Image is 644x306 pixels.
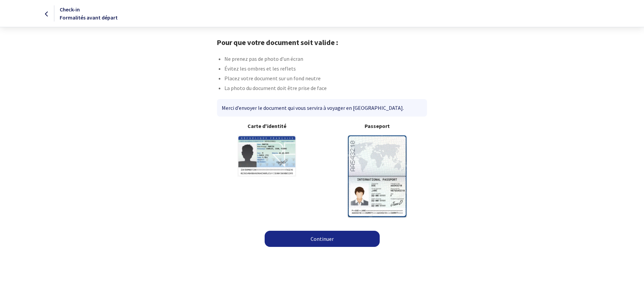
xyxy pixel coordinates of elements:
a: Continuer [265,231,380,247]
b: Carte d'identité [217,122,317,130]
li: Évitez les ombres et les reflets [224,64,427,74]
li: Ne prenez pas de photo d’un écran [224,55,427,64]
span: Check-in Formalités avant départ [60,6,118,21]
li: Placez votre document sur un fond neutre [224,74,427,84]
div: Merci d’envoyer le document qui vous servira à voyager en [GEOGRAPHIC_DATA]. [217,99,427,117]
li: La photo du document doit être prise de face [224,84,427,94]
h1: Pour que votre document soit valide : [217,38,427,47]
b: Passeport [327,122,427,130]
img: illuCNI.svg [237,135,296,177]
img: illuPasseport.svg [348,135,407,217]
